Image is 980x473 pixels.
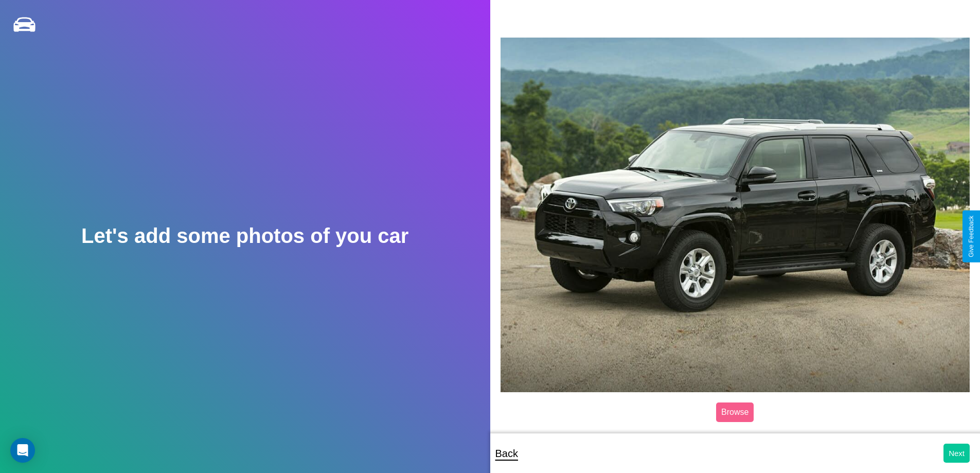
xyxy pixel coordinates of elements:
label: Browse [716,402,754,422]
h2: Let's add some photos of you car [81,224,408,248]
div: Give Feedback [968,216,975,257]
img: posted [501,38,970,392]
button: Next [943,444,970,463]
p: Back [495,444,518,463]
div: Open Intercom Messenger [10,438,35,463]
